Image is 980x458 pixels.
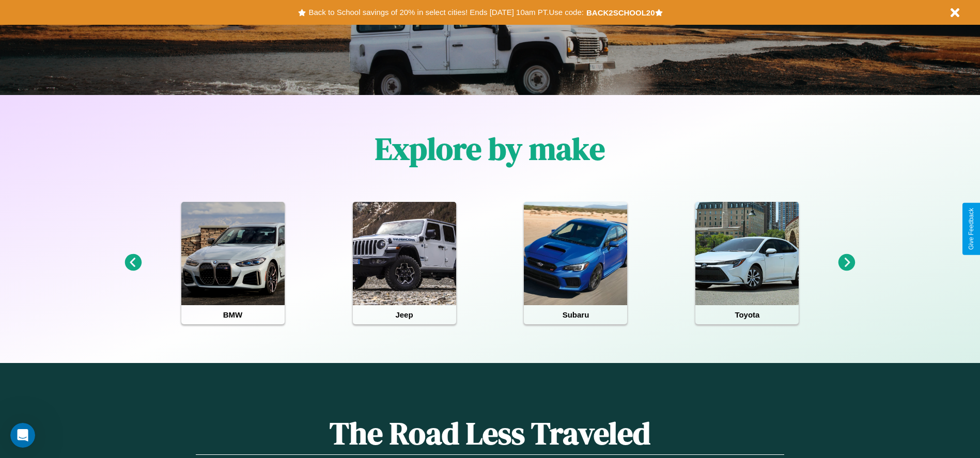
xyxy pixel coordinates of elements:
[10,423,35,448] iframe: Intercom live chat
[375,128,605,170] h1: Explore by make
[968,208,975,250] div: Give Feedback
[524,305,627,324] h4: Subaru
[586,8,655,17] b: BACK2SCHOOL20
[181,305,285,324] h4: BMW
[353,305,456,324] h4: Jeep
[196,412,784,455] h1: The Road Less Traveled
[695,305,799,324] h4: Toyota
[306,5,586,20] button: Back to School savings of 20% in select cities! Ends [DATE] 10am PT.Use code:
